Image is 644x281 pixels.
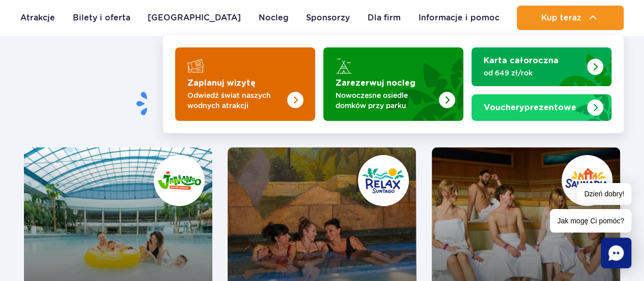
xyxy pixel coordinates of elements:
[24,90,620,117] h1: tematyczne dla każdego
[368,6,401,30] a: Dla firm
[162,90,230,116] span: Strefy
[187,79,256,87] strong: Zaplanuj wizytę
[484,68,583,78] p: od 649 zł/rok
[335,90,435,111] p: Nowoczesne osiedle domków przy parku
[148,6,241,30] a: [GEOGRAPHIC_DATA]
[259,6,289,30] a: Nocleg
[73,6,130,30] a: Bilety i oferta
[484,104,524,112] span: Vouchery
[471,94,611,121] a: Vouchery prezentowe
[323,47,463,121] a: Zarezerwuj nocleg
[541,13,581,22] span: Kup teraz
[187,90,287,111] p: Odwiedź świat naszych wodnych atrakcji
[517,6,624,30] button: Kup teraz
[175,47,315,121] a: Zaplanuj wizytę
[484,104,576,112] strong: prezentowe
[471,47,611,86] a: Karta całoroczna
[20,6,55,30] a: Atrakcje
[601,238,631,268] div: Chat
[418,6,499,30] a: Informacje i pomoc
[306,6,350,30] a: Sponsorzy
[484,57,558,65] strong: Karta całoroczna
[550,209,631,233] span: Jak mogę Ci pomóc?
[577,183,631,205] span: Dzień dobry!
[335,79,415,87] strong: Zarezerwuj nocleg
